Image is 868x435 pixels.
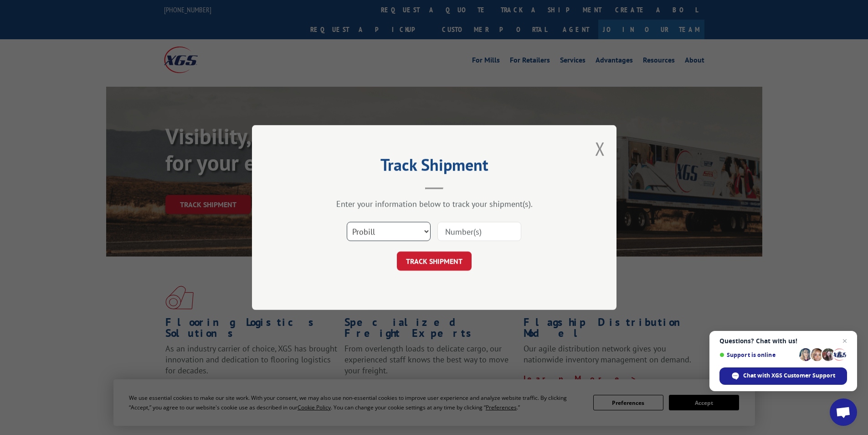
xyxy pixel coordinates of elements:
[743,372,835,380] span: Chat with XGS Customer Support
[839,335,850,346] span: Close chat
[595,136,605,161] button: Close modal
[397,252,472,271] button: TRACK SHIPMENT
[830,398,857,426] div: Open chat
[437,222,521,241] input: Number(s)
[719,351,796,358] span: Support is online
[719,337,847,345] span: Questions? Chat with us!
[298,199,571,209] div: Enter your information below to track your shipment(s).
[298,158,571,176] h2: Track Shipment
[719,367,847,385] div: Chat with XGS Customer Support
